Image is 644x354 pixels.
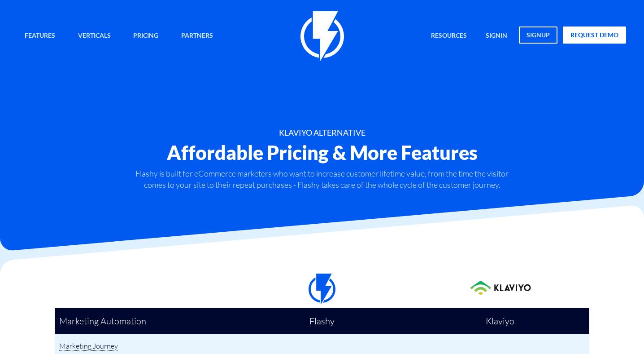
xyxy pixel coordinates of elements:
[55,308,233,335] td: Marketing Automation
[174,27,220,46] a: Partners
[126,27,165,46] a: Pricing
[126,168,518,191] p: Flashy is built for eCommerce marketers who want to increase customer lifetime value, from the ti...
[71,27,117,46] a: Verticals
[18,128,626,137] h1: KLAVIYO ALTERNATIVE
[233,308,411,335] td: Flashy
[411,308,589,335] td: Klaviyo
[519,27,557,44] a: signup
[18,27,62,46] a: Features
[424,27,474,46] a: Resources
[18,142,626,163] h2: Affordable Pricing & More Features
[464,269,536,305] img: Klaviyo
[479,27,514,46] a: signin
[563,27,626,44] a: request demo
[59,341,118,351] span: Marketing Journey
